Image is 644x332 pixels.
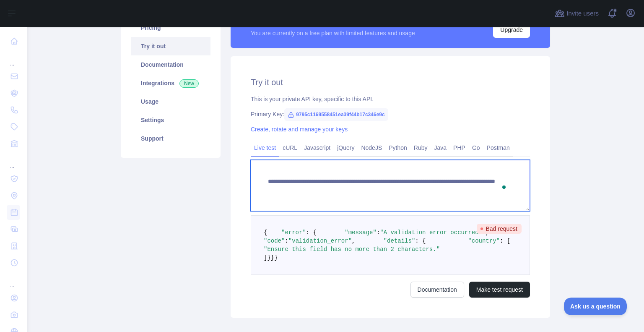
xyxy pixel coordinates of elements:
[500,238,510,244] span: : [
[352,238,355,244] span: ,
[486,229,489,236] span: ,
[288,238,352,244] span: "validation_error"
[271,254,274,261] span: }
[251,141,279,154] a: Live test
[7,153,20,170] div: ...
[179,79,199,88] span: New
[345,229,377,236] span: "message"
[131,129,210,148] a: Support
[131,55,210,74] a: Documentation
[251,110,530,118] div: Primary Key:
[251,160,530,211] textarea: To enrich screen reader interactions, please activate Accessibility in Grammarly extension settings
[553,7,600,20] button: Invite users
[301,141,334,154] a: Javascript
[264,238,285,244] span: "code"
[264,229,267,236] span: {
[564,298,627,315] iframe: Toggle Customer Support
[334,141,358,154] a: jQuery
[284,108,388,121] span: 9795c1169558451ea39f44b17c346e9c
[131,111,210,129] a: Settings
[251,126,348,133] a: Create, rotate and manage your keys
[431,141,450,154] a: Java
[384,238,415,244] span: "details"
[267,254,270,261] span: }
[264,254,267,261] span: ]
[264,246,440,253] span: "Ensure this field has no more than 2 characters."
[7,50,20,67] div: ...
[385,141,410,154] a: Python
[410,282,464,298] a: Documentation
[251,29,415,37] div: You are currently on a free plan with limited features and usage
[251,95,530,103] div: This is your private API key, specific to this API.
[468,238,500,244] span: "country"
[493,22,530,38] button: Upgrade
[358,141,385,154] a: NodeJS
[131,18,210,37] a: Pricing
[469,141,483,154] a: Go
[410,141,431,154] a: Ruby
[415,238,426,244] span: : {
[281,229,306,236] span: "error"
[566,9,599,18] span: Invite users
[450,141,469,154] a: PHP
[131,92,210,111] a: Usage
[380,229,486,236] span: "A validation error occurred."
[279,141,301,154] a: cURL
[7,272,20,289] div: ...
[469,282,530,298] button: Make test request
[131,74,210,92] a: Integrations New
[131,37,210,55] a: Try it out
[251,76,530,88] h2: Try it out
[377,229,380,236] span: :
[306,229,317,236] span: : {
[274,254,278,261] span: }
[285,238,288,244] span: :
[477,224,522,234] span: Bad request
[483,141,513,154] a: Postman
